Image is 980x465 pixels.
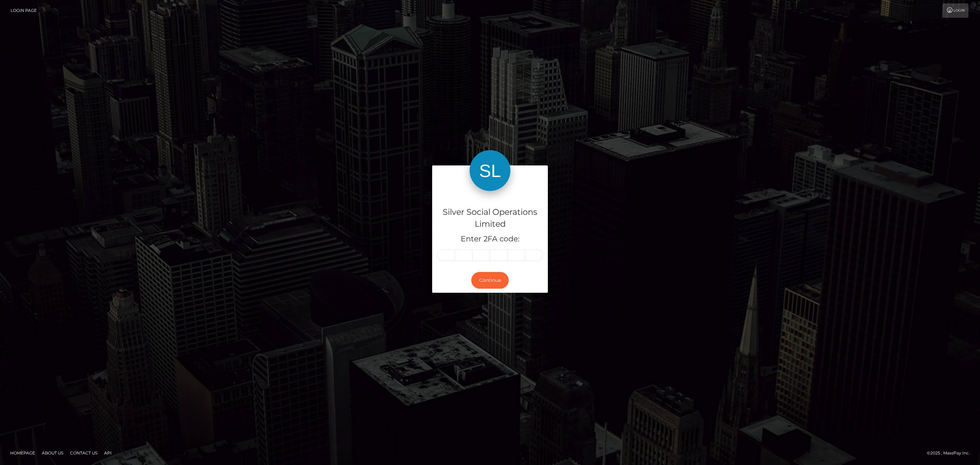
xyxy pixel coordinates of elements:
a: Homepage [7,448,38,458]
button: Continue [471,272,509,289]
h4: Silver Social Operations Limited [437,206,543,230]
h5: Enter 2FA code: [437,234,543,244]
img: Silver Social Operations Limited [470,150,510,191]
a: API [101,448,114,458]
a: Login Page [11,3,37,18]
a: About Us [39,448,66,458]
a: Login [943,3,968,18]
div: © 2025 , MassPay Inc. [927,449,975,457]
a: Contact Us [67,448,100,458]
